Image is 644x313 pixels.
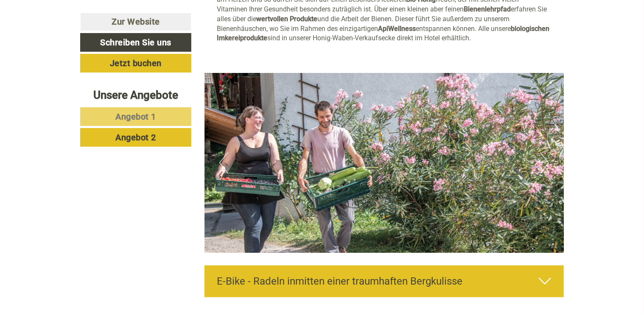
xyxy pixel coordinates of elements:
[80,54,191,73] a: Jetzt buchen
[80,13,191,31] a: Zur Website
[80,87,191,103] div: Unsere Angebote
[115,132,156,143] span: Angebot 2
[464,5,511,13] strong: Bienenlehrpfad
[13,41,133,47] small: 09:04
[13,25,133,31] div: APIPURA hotel rinner
[204,265,564,297] div: E-Bike - Radeln inmitten einer traumhaften Bergkulisse
[115,112,156,122] span: Angebot 1
[278,220,334,238] button: Senden
[378,25,416,33] strong: ApiWellness
[80,33,191,52] a: Schreiben Sie uns
[540,152,549,173] button: Next
[257,15,318,23] strong: wertvollen Produkte
[6,23,137,49] div: Guten Tag, wie können wir Ihnen helfen?
[219,152,228,173] button: Previous
[146,6,188,21] div: Dienstag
